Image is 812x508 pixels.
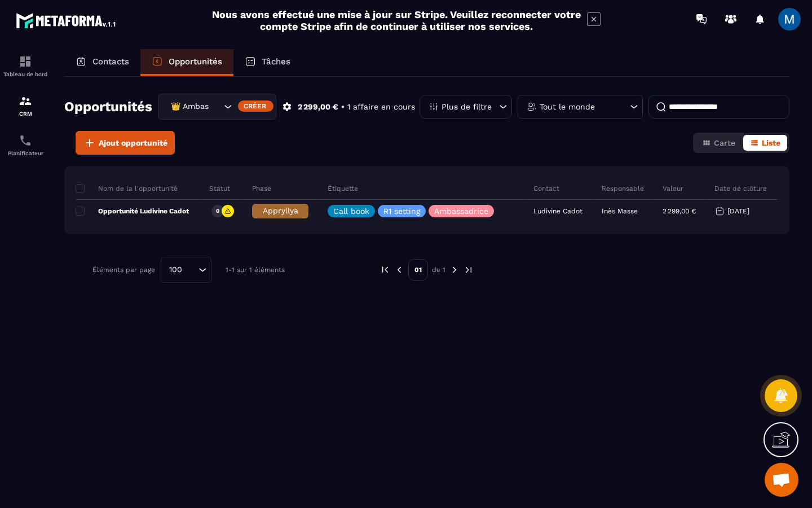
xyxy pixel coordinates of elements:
[99,137,167,148] span: Ajout opportunité
[533,184,559,193] p: Contact
[695,135,742,151] button: Carte
[19,94,32,108] img: formation
[233,49,302,76] a: Tâches
[765,463,798,497] a: Ouvrir le chat
[434,207,488,215] p: Ambassadrice
[3,86,48,125] a: formationformationCRM
[3,46,48,86] a: formationformationTableau de bord
[464,265,474,275] img: next
[211,8,581,32] h2: Nous avons effectué une mise à jour sur Stripe. Veuillez reconnecter votre compte Stripe afin de ...
[64,95,152,118] h2: Opportunités
[64,49,140,76] a: Contacts
[3,125,48,165] a: schedulerschedulerPlanificateur
[3,71,48,77] p: Tableau de bord
[3,111,48,117] p: CRM
[76,131,175,155] button: Ajout opportunité
[743,135,787,151] button: Liste
[158,94,276,120] div: Search for option
[347,102,415,112] p: 1 affaire en cours
[168,100,210,113] span: 👑 Ambassadrices
[19,55,32,68] img: formation
[226,266,285,274] p: 1-1 sur 1 éléments
[432,265,445,274] p: de 1
[602,184,644,193] p: Responsable
[186,264,196,276] input: Search for option
[92,56,129,67] p: Contacts
[165,264,186,276] span: 100
[714,138,735,147] span: Carte
[92,266,155,274] p: Éléments par page
[380,265,390,275] img: prev
[238,100,273,112] div: Créer
[216,207,219,215] p: 0
[76,207,189,216] p: Opportunité Ludivine Cadot
[602,207,638,215] p: Inès Masse
[449,265,460,275] img: next
[341,102,345,112] p: •
[333,207,369,215] p: Call book
[252,184,271,193] p: Phase
[76,184,178,193] p: Nom de la l'opportunité
[16,10,117,30] img: logo
[727,207,749,215] p: [DATE]
[442,103,492,111] p: Plus de filtre
[540,103,595,111] p: Tout le monde
[3,150,48,156] p: Planificateur
[262,56,290,67] p: Tâches
[209,184,230,193] p: Statut
[169,56,222,67] p: Opportunités
[328,184,358,193] p: Étiquette
[19,134,32,147] img: scheduler
[663,207,696,215] p: 2 299,00 €
[140,49,233,76] a: Opportunités
[161,257,211,283] div: Search for option
[663,184,683,193] p: Valeur
[762,138,780,147] span: Liste
[210,100,221,113] input: Search for option
[263,206,298,215] span: Appryllya
[408,259,428,281] p: 01
[298,102,338,112] p: 2 299,00 €
[714,184,767,193] p: Date de clôture
[394,265,404,275] img: prev
[383,207,420,215] p: R1 setting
